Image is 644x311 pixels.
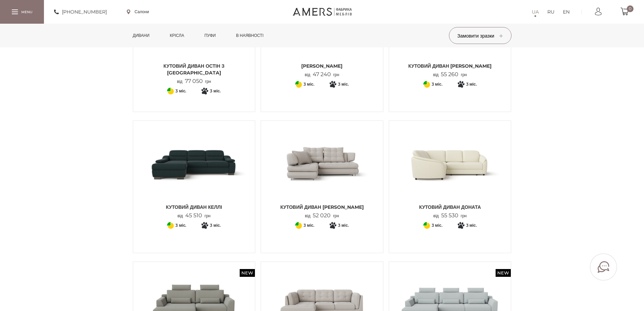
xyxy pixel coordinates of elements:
[266,63,378,69] span: [PERSON_NAME]
[433,71,467,78] p: від грн
[177,213,211,219] p: від грн
[466,221,477,229] span: 3 міс.
[231,24,268,47] a: в наявності
[338,221,349,229] span: 3 міс.
[183,212,205,219] span: 45 510
[394,63,506,69] span: Кутовий диван [PERSON_NAME]
[304,221,314,229] span: 3 міс.
[338,80,349,88] span: 3 міс.
[532,8,539,16] a: UA
[138,204,250,210] span: Кутовий диван КЕЛЛІ
[547,8,554,16] a: RU
[432,80,443,88] span: 3 міс.
[439,212,461,219] span: 55 530
[183,78,205,84] span: 77 050
[563,8,570,16] a: EN
[305,71,339,78] p: від грн
[210,87,221,95] span: 3 міс.
[210,221,221,229] span: 3 міс.
[128,24,155,47] a: Дивани
[310,71,333,77] span: 47 240
[127,9,149,15] a: Салони
[138,126,250,219] a: Кутовий диван КЕЛЛІ Кутовий диван КЕЛЛІ Кутовий диван КЕЛЛІ від45 510грн
[433,213,467,219] p: від грн
[305,213,339,219] p: від грн
[199,24,221,47] a: Пуфи
[175,87,186,95] span: 3 міс.
[175,221,186,229] span: 3 міс.
[165,24,189,47] a: Крісла
[304,80,314,88] span: 3 міс.
[466,80,477,88] span: 3 міс.
[310,212,333,219] span: 52 020
[138,63,250,76] span: Кутовий диван ОСТІН з [GEOGRAPHIC_DATA]
[627,5,634,12] span: 0
[240,269,255,277] span: New
[449,27,511,44] button: Замовити зразки
[394,126,506,219] a: Кутовий диван ДОНАТА Кутовий диван ДОНАТА Кутовий диван ДОНАТА від55 530грн
[457,33,503,39] span: Замовити зразки
[266,126,378,219] a: Кутовий диван Ніколь Кутовий диван Ніколь Кутовий диван [PERSON_NAME] від52 020грн
[438,71,461,77] span: 55 260
[54,8,107,16] a: [PHONE_NUMBER]
[496,269,511,277] span: New
[266,204,378,210] span: Кутовий диван [PERSON_NAME]
[432,221,443,229] span: 3 міс.
[394,204,506,210] span: Кутовий диван ДОНАТА
[177,78,211,85] p: від грн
